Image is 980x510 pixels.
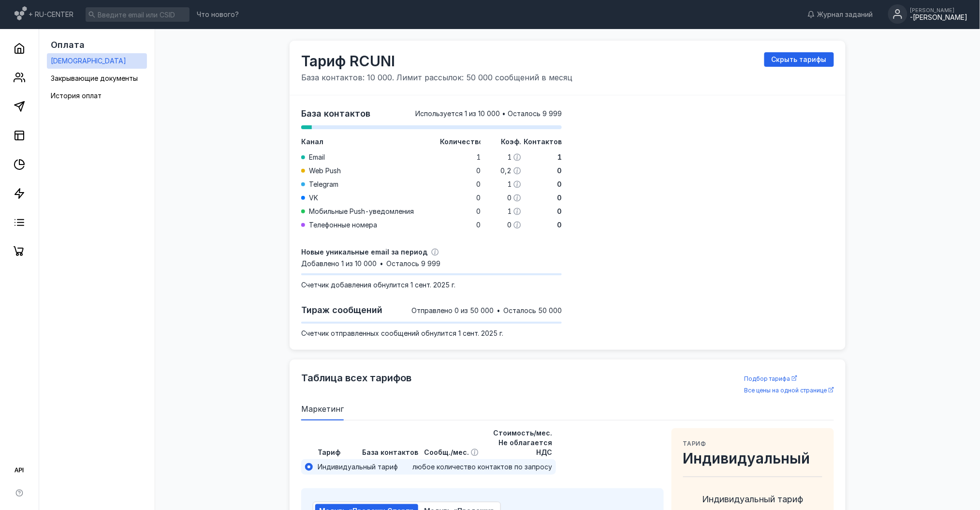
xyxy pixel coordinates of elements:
[507,220,512,230] span: 0
[476,207,481,216] span: 0
[318,462,398,472] span: Индивидуальный тариф
[301,72,572,83] span: База контактов: 10 000. Лимит рассылок: 50 000 сообщений в месяц
[386,259,440,269] span: Осталось 9 999
[15,5,73,24] a: + RU-CENTER
[500,166,512,176] span: 0,2
[47,53,147,69] a: [DEMOGRAPHIC_DATA]
[309,152,325,162] span: Email
[501,137,521,146] span: Коэф.
[493,429,552,456] span: Стоимость/мес. Не облагается НДС
[803,10,878,19] a: Журнал заданий
[424,448,469,456] span: Сообщ./мес.
[818,10,873,19] span: Журнал заданий
[29,10,73,19] span: + RU-CENTER
[476,220,481,230] span: 0
[411,306,494,315] span: Отправлено 0 из 50 000
[412,462,552,472] span: любое количество контактов по запросу
[309,207,414,216] span: Мобильные Push-уведомления
[309,193,318,203] span: VK
[910,14,968,22] div: -[PERSON_NAME]
[508,109,562,119] span: Осталось 9 999
[51,57,126,65] span: [DEMOGRAPHIC_DATA]
[503,306,562,315] span: Осталось 50 000
[557,166,562,176] span: 0
[301,259,377,269] span: Добавлено 1 из 10 000
[476,152,481,162] span: 1
[318,448,340,456] span: Тариф
[507,152,512,162] span: 1
[309,180,338,189] span: Telegram
[557,152,562,162] span: 1
[301,372,411,384] span: Таблица всех тарифов
[502,110,506,117] span: •
[745,387,827,394] span: Все цены на одной странице
[910,7,968,13] div: [PERSON_NAME]
[440,137,483,146] span: Количество
[362,448,418,456] span: База контактов
[380,260,383,267] span: •
[51,74,138,82] span: Закрывающие документы
[507,193,512,203] span: 0
[86,7,190,22] input: Введите email или CSID
[497,307,500,314] span: •
[301,403,344,415] span: Маркетинг
[557,220,562,230] span: 0
[524,137,562,146] span: Контактов
[47,88,147,104] a: История оплат
[476,193,481,203] span: 0
[476,166,481,176] span: 0
[51,91,102,100] span: История оплат
[745,386,834,395] a: Все цены на одной странице
[309,166,341,176] span: Web Push
[301,137,323,146] span: Канал
[192,11,244,18] a: Что нового?
[772,56,827,64] span: Скрыть тарифы
[51,40,85,50] span: Оплата
[507,180,512,189] span: 1
[507,207,512,216] span: 1
[557,180,562,189] span: 0
[301,281,455,289] span: Счетчик добавления обнулится 1 сент. 2025 г.
[309,220,377,230] span: Телефонные номера
[301,52,572,70] span: Тариф RCUNI
[764,52,834,67] button: Скрыть тарифы
[683,440,706,447] span: Тариф
[415,109,467,119] span: Используется 1
[301,329,503,337] span: Cчетчик отправленных сообщений обнулится 1 сент. 2025 г.
[301,108,370,119] span: База контактов
[469,109,500,119] span: из 10 000
[683,450,822,467] span: Индивидуальный
[557,193,562,203] span: 0
[745,374,834,384] a: Подбор тарифа
[476,180,481,189] span: 0
[197,11,239,18] span: Что нового?
[301,247,427,257] span: Новые уникальные email за период
[557,207,562,216] span: 0
[745,375,790,382] span: Подбор тарифа
[301,305,382,315] span: Тираж сообщений
[47,71,147,86] a: Закрывающие документы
